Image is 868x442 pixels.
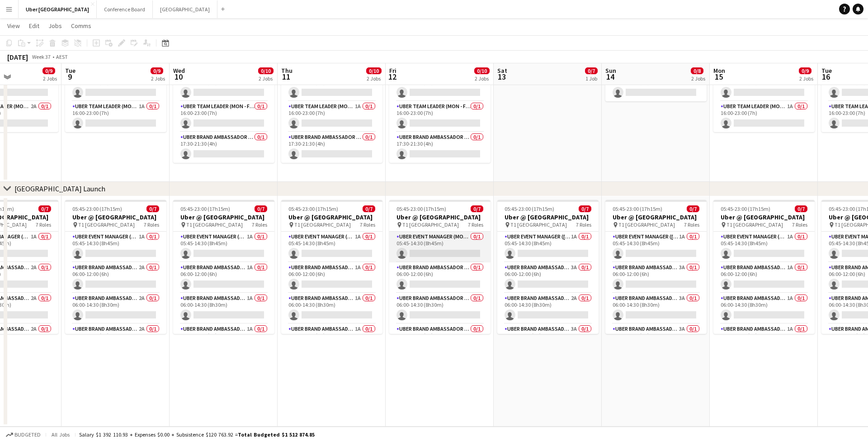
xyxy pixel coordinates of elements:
[281,132,382,163] app-card-role: UBER Brand Ambassador ([PERSON_NAME])0/117:30-21:30 (4h)
[43,75,57,82] div: 2 Jobs
[252,221,267,228] span: 7 Roles
[45,20,66,32] a: Jobs
[56,53,68,60] div: AEST
[713,293,815,324] app-card-role: UBER Brand Ambassador ([PERSON_NAME])1A0/106:00-14:30 (8h30m)
[65,324,166,355] app-card-role: UBER Brand Ambassador ([PERSON_NAME])2A0/107:00-13:00 (6h)
[605,262,707,293] app-card-role: UBER Brand Ambassador ([DATE])3A0/106:00-12:00 (6h)
[585,75,597,82] div: 1 Job
[497,200,599,334] div: 05:45-23:00 (17h15m)0/7Uber @ [GEOGRAPHIC_DATA] T1 [GEOGRAPHIC_DATA]7 RolesUBER Event Manager ([D...
[186,221,243,228] span: T1 [GEOGRAPHIC_DATA]
[713,71,815,101] app-card-role: UBER Brand Ambassador ([PERSON_NAME])0/108:00-12:00 (4h)
[389,213,491,221] h3: Uber @ [GEOGRAPHIC_DATA]
[402,221,459,228] span: T1 [GEOGRAPHIC_DATA]
[64,71,75,82] span: 9
[726,221,783,228] span: T1 [GEOGRAPHIC_DATA]
[497,213,599,221] h3: Uber @ [GEOGRAPHIC_DATA]
[7,52,28,62] div: [DATE]
[288,205,338,212] span: 05:45-23:00 (17h15m)
[173,31,274,163] div: 08:00-23:00 (15h)0/3Uber @ [MEDICAL_DATA][GEOGRAPHIC_DATA] [GEOGRAPHIC_DATA]3 RolesUBER Brand Amb...
[7,22,20,30] span: View
[173,200,274,334] app-job-card: 05:45-23:00 (17h15m)0/7Uber @ [GEOGRAPHIC_DATA] T1 [GEOGRAPHIC_DATA]7 RolesUBER Event Manager (Mo...
[360,221,375,228] span: 7 Roles
[799,67,811,74] span: 0/9
[71,22,91,30] span: Comms
[172,71,185,82] span: 10
[475,75,489,82] div: 2 Jobs
[613,205,662,212] span: 05:45-23:00 (17h15m)
[713,262,815,293] app-card-role: UBER Brand Ambassador ([PERSON_NAME])1A0/106:00-12:00 (6h)
[146,205,159,212] span: 0/7
[605,324,707,355] app-card-role: UBER Brand Ambassador ([DATE])3A0/107:00-13:00 (6h)
[173,262,274,293] app-card-role: UBER Brand Ambassador ([PERSON_NAME])1A0/106:00-12:00 (6h)
[713,200,815,334] div: 05:45-23:00 (17h15m)0/7Uber @ [GEOGRAPHIC_DATA] T1 [GEOGRAPHIC_DATA]7 RolesUBER Event Manager (Mo...
[151,67,163,74] span: 0/9
[65,232,166,262] app-card-role: UBER Event Manager (Mon - Fri)1A0/105:45-14:30 (8h45m)
[605,71,707,101] app-card-role: Uber Team Leader ([DATE])1A0/117:00-23:00 (6h)
[50,431,71,438] span: All jobs
[281,101,382,132] app-card-role: Uber Team Leader (Mon - Fri)1A0/116:00-23:00 (7h)
[468,221,483,228] span: 7 Roles
[4,20,24,32] a: View
[713,232,815,262] app-card-role: UBER Event Manager (Mon - Fri)1A0/105:45-14:30 (8h45m)
[173,132,274,163] app-card-role: UBER Brand Ambassador ([PERSON_NAME])0/117:30-21:30 (4h)
[65,200,166,334] app-job-card: 05:45-23:00 (17h15m)0/7Uber @ [GEOGRAPHIC_DATA] T1 [GEOGRAPHIC_DATA]7 RolesUBER Event Manager (Mo...
[14,432,41,438] span: Budgeted
[30,53,52,60] span: Week 37
[25,20,43,32] a: Edit
[605,232,707,262] app-card-role: UBER Event Manager ([DATE])1A0/105:45-14:30 (8h45m)
[38,205,51,212] span: 0/7
[576,221,591,228] span: 7 Roles
[281,71,382,101] app-card-role: UBER Brand Ambassador ([PERSON_NAME])0/108:00-12:00 (4h)
[14,184,105,193] div: [GEOGRAPHIC_DATA] Launch
[389,262,491,293] app-card-role: UBER Brand Ambassador ([PERSON_NAME])0/106:00-12:00 (6h)
[497,232,599,262] app-card-role: UBER Event Manager ([DATE])1A0/105:45-14:30 (8h45m)
[396,205,446,212] span: 05:45-23:00 (17h15m)
[605,200,707,334] app-job-card: 05:45-23:00 (17h15m)0/7Uber @ [GEOGRAPHIC_DATA] T1 [GEOGRAPHIC_DATA]7 RolesUBER Event Manager ([D...
[585,67,598,74] span: 0/7
[281,200,382,334] app-job-card: 05:45-23:00 (17h15m)0/7Uber @ [GEOGRAPHIC_DATA] T1 [GEOGRAPHIC_DATA]7 RolesUBER Event Manager (Mo...
[366,67,382,74] span: 0/10
[255,205,267,212] span: 0/7
[389,31,491,163] app-job-card: 08:00-23:00 (15h)0/3Uber @ [MEDICAL_DATA][GEOGRAPHIC_DATA] [GEOGRAPHIC_DATA]3 RolesUBER Brand Amb...
[691,67,703,74] span: 0/8
[389,132,491,163] app-card-role: UBER Brand Ambassador ([PERSON_NAME])0/117:30-21:30 (4h)
[151,75,165,82] div: 2 Jobs
[97,0,153,18] button: Conference Board
[510,221,567,228] span: T1 [GEOGRAPHIC_DATA]
[173,232,274,262] app-card-role: UBER Event Manager (Mon - Fri)1A0/105:45-14:30 (8h45m)
[820,71,832,82] span: 16
[389,71,491,101] app-card-role: UBER Brand Ambassador ([PERSON_NAME])0/108:00-12:00 (4h)
[65,67,75,75] span: Tue
[471,205,483,212] span: 0/7
[72,205,122,212] span: 05:45-23:00 (17h15m)
[691,75,705,82] div: 2 Jobs
[605,67,616,75] span: Sun
[497,293,599,324] app-card-role: UBER Brand Ambassador ([DATE])2A0/106:00-14:30 (8h30m)
[799,75,813,82] div: 2 Jobs
[604,71,616,82] span: 14
[65,71,166,101] app-card-role: UBER Brand Ambassador ([PERSON_NAME])0/108:00-12:00 (4h)
[389,101,491,132] app-card-role: Uber Team Leader (Mon - Fri)0/116:00-23:00 (7h)
[173,213,274,221] h3: Uber @ [GEOGRAPHIC_DATA]
[281,213,382,221] h3: Uber @ [GEOGRAPHIC_DATA]
[294,221,351,228] span: T1 [GEOGRAPHIC_DATA]
[67,20,95,32] a: Comms
[618,221,675,228] span: T1 [GEOGRAPHIC_DATA]
[281,31,382,163] div: 08:00-23:00 (15h)0/3Uber @ [MEDICAL_DATA][GEOGRAPHIC_DATA] [GEOGRAPHIC_DATA]3 RolesUBER Brand Amb...
[65,213,166,221] h3: Uber @ [GEOGRAPHIC_DATA]
[281,293,382,324] app-card-role: UBER Brand Ambassador ([PERSON_NAME])1A0/106:00-14:30 (8h30m)
[79,431,315,438] div: Salary $1 392 110.93 + Expenses $0.00 + Subsistence $120 763.92 =
[36,221,51,228] span: 7 Roles
[388,71,396,82] span: 12
[505,205,554,212] span: 05:45-23:00 (17h15m)
[65,262,166,293] app-card-role: UBER Brand Ambassador ([PERSON_NAME])2A0/106:00-12:00 (6h)
[389,200,491,334] div: 05:45-23:00 (17h15m)0/7Uber @ [GEOGRAPHIC_DATA] T1 [GEOGRAPHIC_DATA]7 RolesUBER Event Manager (Mo...
[684,221,699,228] span: 7 Roles
[687,205,699,212] span: 0/7
[389,232,491,262] app-card-role: UBER Event Manager (Mon - Fri)0/105:45-14:30 (8h45m)
[259,75,273,82] div: 2 Jobs
[65,293,166,324] app-card-role: UBER Brand Ambassador ([PERSON_NAME])2A0/106:00-14:30 (8h30m)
